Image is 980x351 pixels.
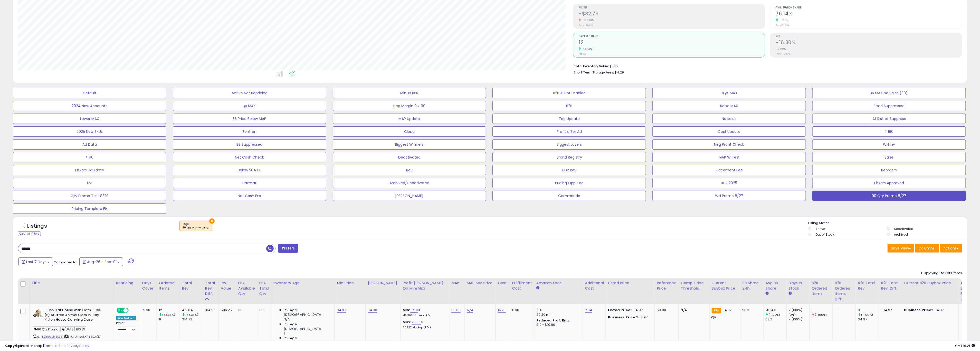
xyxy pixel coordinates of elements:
[284,308,331,317] span: Inv. Age [DEMOGRAPHIC_DATA]:
[858,308,879,312] div: 0
[182,317,203,322] div: 314.73
[904,308,955,312] div: $34.97
[205,280,216,297] div: Total Rev. Diff.
[13,191,166,201] button: Qty Promo Test 8/20
[159,280,178,291] div: Ordered Items
[608,315,636,320] b: Business Price:
[64,335,102,339] span: | SKU: Unipak-7166CA(D)
[888,244,914,253] button: Save View
[579,24,593,27] small: Prev: -$24.57
[32,280,112,286] div: Title
[652,126,806,137] button: Cost Update
[116,321,136,333] div: Preset:
[766,291,769,296] small: Avg BB Share.
[512,308,530,312] div: 8.36
[608,280,652,286] div: Listed Price
[87,259,117,264] span: Aug-26 - Sep-01
[579,35,765,38] span: Ordered Items
[808,221,967,226] p: Listing States:
[27,223,47,230] h5: Listings
[498,280,508,286] div: Cost
[778,18,788,22] small: 11.97%
[451,308,461,313] a: 36.00
[492,114,646,124] button: Tag Update
[652,139,806,150] button: Neg Profit Check
[894,232,908,237] label: Archived
[13,101,166,111] button: 2024 New Accounts
[451,280,462,286] div: MAP
[789,313,796,317] small: (0%)
[921,271,962,276] div: Displaying 1 to 1 of 1 items
[337,308,346,313] a: 34.97
[117,308,123,313] span: ON
[581,18,594,22] small: -33.33%
[585,280,604,291] div: Additional Cost
[769,313,780,317] small: (11.97%)
[812,191,966,201] button: 90 Qty Promo 8/27
[492,88,646,98] button: B2B AI Not Enabled
[79,257,123,266] button: Aug-26 - Sep-01
[333,139,486,150] button: Biggest Winners
[259,280,269,297] div: FBA Total Qty
[403,280,447,291] div: Profit [PERSON_NAME] on Min/Max
[333,101,486,111] button: Neg Margin 0 > 90
[182,308,203,312] div: 419.64
[812,139,966,150] button: WH Inv
[401,278,449,304] th: The percentage added to the cost of goods (COGS) that forms the calculator for Min & Max prices.
[412,320,421,325] a: 25.00
[776,11,962,18] h2: 76.14%
[403,320,412,325] b: Max:
[812,152,966,162] button: Sales
[403,308,410,312] b: Min:
[812,114,966,124] button: At Risk of Suppress
[536,323,579,327] div: $10 - $10.90
[142,308,153,312] div: 19.30
[33,308,110,345] div: ASIN:
[835,308,852,312] div: -1
[743,308,759,312] div: 90%
[881,280,900,291] div: B2B Total Rev. Diff.
[652,165,806,175] button: Placement Fee
[536,308,579,312] div: 15%
[585,308,592,313] a: 7.34
[43,335,63,339] a: B000MX5E56
[581,47,592,51] small: 33.33%
[536,286,539,290] small: Amazon Fees.
[512,280,532,291] div: Fulfillment Cost
[492,126,646,137] button: Profit after Ad
[940,244,962,253] button: Actions
[652,152,806,162] button: MAP W Test
[205,308,215,312] div: 104.91
[66,343,89,348] a: Privacy Policy
[858,280,877,291] div: B2B Total Rev.
[766,308,786,312] div: 76.14%
[858,317,879,322] div: 34.97
[812,317,833,322] div: 1
[608,315,651,320] div: $34.97
[812,178,966,188] button: Fiskars Approved
[657,280,676,291] div: Reference Price
[835,280,854,302] div: B2B Ordered Items Diff.
[615,70,624,75] span: $4.29
[789,317,810,322] div: 7 (100%)
[712,280,738,291] div: Current Buybox Price
[403,326,445,329] p: 80.72% Markup (ROI)
[238,280,255,297] div: FBA Available Qty
[467,280,493,286] div: MAP Sensitive
[904,280,956,286] div: Current B2B Buybox Price
[881,308,898,312] div: -34.97
[579,6,765,9] span: Profit
[116,316,136,320] div: Win BuyBox *
[574,63,958,69] li: $586
[259,308,267,312] div: 35
[173,165,326,175] button: Below 50% BB
[333,114,486,124] button: MAP Update
[173,152,326,162] button: Net Cash Check
[368,280,398,286] div: [PERSON_NAME]
[273,280,332,286] div: Inventory Age
[13,114,166,124] button: Lower MAX
[722,308,732,312] span: 34.97
[789,308,810,312] div: 7 (100%)
[403,308,445,317] div: %
[162,313,175,317] small: (33.33%)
